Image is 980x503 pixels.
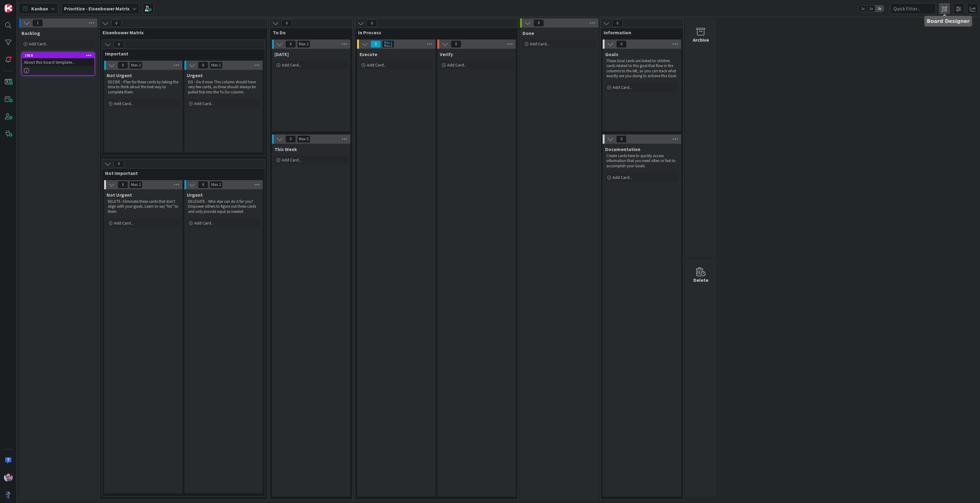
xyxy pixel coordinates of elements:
[22,53,94,66] div: 1918About this board template...
[114,41,124,48] span: 0
[4,490,13,499] img: avatar
[447,62,467,68] span: Add Card...
[360,51,377,57] span: Execute
[693,36,709,43] div: Archive
[282,62,301,68] span: Add Card...
[211,183,221,186] div: Max 2
[194,220,214,226] span: Add Card...
[118,181,128,188] span: 0
[4,4,13,13] img: Visit kanbanzone.com
[107,192,132,198] span: Not Urgent
[282,157,301,163] span: Add Card...
[194,101,214,106] span: Add Card...
[114,160,124,168] span: 0
[4,473,13,482] img: JB
[604,29,676,36] span: Information
[21,30,40,36] span: Backlog
[187,192,203,198] span: Urgent
[25,53,94,58] div: 1918
[29,41,48,47] span: Add Card...
[188,199,259,214] p: DELEGATE - Who else can do it for you? Empower others to figure out these cards and only provide ...
[274,51,289,57] span: Today
[371,40,381,48] span: 0
[131,64,141,67] div: Max 2
[358,29,510,36] span: In Process
[890,3,936,14] input: Quick Filter...
[187,72,203,78] span: Urgent
[31,5,48,12] span: Kanban
[606,153,677,168] p: Create cards here to quickly access information that you need often or fast to accomplish your Go...
[281,20,292,27] span: 0
[875,6,884,12] span: 3x
[22,53,94,58] div: 1918
[616,40,627,48] span: 0
[21,52,95,76] a: 1918About this board template...
[32,19,43,27] span: 1
[606,59,677,78] p: These Goal cards are linked to children cards related to this goal that flow in the columns to th...
[693,276,708,284] div: Delete
[274,146,297,152] span: This Week
[299,138,308,141] div: Max 5
[867,6,875,12] span: 2x
[522,30,534,36] span: Done
[198,181,208,188] span: 0
[605,146,640,152] span: Documentation
[64,6,130,12] b: Prioritize - Eisenhower Matrix
[530,41,549,47] span: Add Card...
[118,62,128,69] span: 0
[367,20,377,27] span: 0
[198,62,208,69] span: 0
[105,170,257,176] span: Not Important
[111,20,122,27] span: 0
[451,40,461,48] span: 0
[22,58,94,66] div: About this board template...
[108,199,179,214] p: DELETE- Eliminate these cards that don't align with your goals. Learn to say "No" to them.
[285,40,296,48] span: 0
[440,51,453,57] span: Verify
[612,175,632,180] span: Add Card...
[188,80,259,95] p: DO - Do it now. This column should have very few cards, as these should always be pulled first in...
[533,19,544,27] span: 0
[285,135,296,143] span: 0
[105,51,257,57] span: Important
[131,183,141,186] div: Max 2
[107,72,132,78] span: Not Urgent
[211,64,221,67] div: Max 1
[605,51,618,57] span: Goals
[612,20,623,27] span: 0
[103,29,260,36] span: Eisenhower Matrix
[927,18,970,24] h5: Board Designer
[114,101,134,106] span: Add Card...
[616,135,627,143] span: 0
[859,6,867,12] span: 1x
[384,41,392,44] div: Min 1
[299,43,308,46] div: Max 2
[273,29,345,36] span: To Do
[367,62,386,68] span: Add Card...
[114,220,134,226] span: Add Card...
[384,44,392,47] div: Max 2
[612,85,632,90] span: Add Card...
[108,80,179,95] p: DECIDE - Plan for these cards by taking the time to think about the best way to complete them.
